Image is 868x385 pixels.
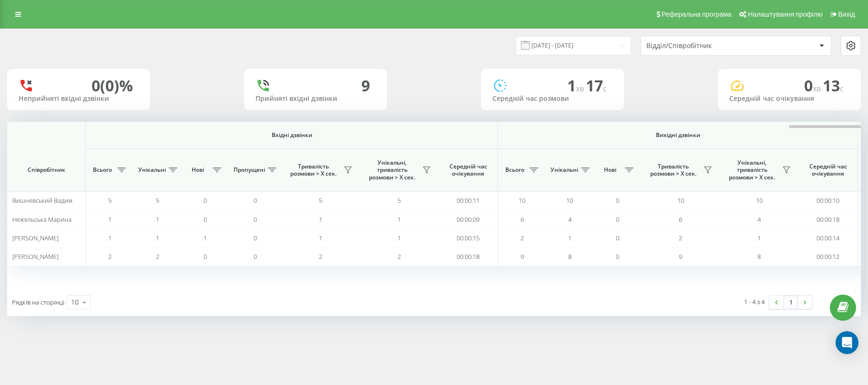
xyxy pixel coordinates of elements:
span: 8 [757,252,761,261]
div: 0 (0)% [92,77,133,95]
span: Нові [186,166,210,174]
span: Рядків на сторінці [12,298,64,306]
span: 1 [398,234,401,242]
span: 0 [254,234,257,242]
span: 6 [679,215,682,224]
span: 0 [254,196,257,205]
span: Тривалість розмови > Х сек. [646,163,701,178]
span: Унікальні, тривалість розмови > Х сек. [725,159,779,181]
span: [PERSON_NAME] [12,234,59,242]
span: Нежельська Марина [12,215,71,224]
span: Вихід [838,10,855,18]
span: 2 [679,234,682,242]
div: 10 [71,297,79,307]
span: Вишневський Вадим [12,196,72,205]
div: Середній час розмови [492,95,613,103]
span: 5 [108,196,112,205]
span: хв [813,83,823,94]
td: 00:00:18 [798,210,858,228]
span: 17 [586,75,607,96]
span: 0 [204,196,207,205]
div: Відділ/Співробітник [646,42,760,50]
td: 00:00:11 [439,191,498,210]
span: Співробітник [15,166,77,174]
span: 1 [319,234,322,242]
td: 00:00:18 [439,247,498,266]
span: Пропущені [234,166,265,174]
span: 4 [568,215,572,224]
span: 0 [616,252,619,261]
span: Середній час очікування [806,163,850,178]
span: Реферальна програма [662,10,732,18]
div: 1 - 4 з 4 [744,297,765,306]
span: Вхідні дзвінки [111,131,473,139]
span: 8 [568,252,572,261]
span: 2 [398,252,401,261]
span: Вихідні дзвінки [521,131,836,139]
span: 1 [204,234,207,242]
span: 5 [156,196,159,205]
span: 0 [204,215,207,224]
td: 00:00:12 [798,247,858,266]
span: 0 [804,75,823,96]
span: 0 [254,215,257,224]
span: 2 [108,252,112,261]
a: 1 [784,296,798,309]
span: Унікальні [551,166,578,174]
span: 5 [398,196,401,205]
span: 10 [677,196,684,205]
td: 00:00:15 [439,229,498,247]
td: 00:00:10 [798,191,858,210]
span: хв [576,83,586,94]
span: Тривалість розмови > Х сек. [286,163,341,178]
span: 0 [616,196,619,205]
span: 10 [566,196,573,205]
span: 1 [108,234,112,242]
span: Всього [91,166,114,174]
td: 00:00:09 [439,210,498,228]
span: Налаштування профілю [748,10,822,18]
span: 1 [319,215,322,224]
span: 2 [156,252,159,261]
span: Унікальні [138,166,166,174]
span: 1 [156,234,159,242]
span: 1 [567,75,586,96]
span: 1 [108,215,112,224]
span: 2 [319,252,322,261]
span: c [603,83,607,94]
div: Неприйняті вхідні дзвінки [19,95,139,103]
span: 6 [521,215,524,224]
span: 10 [756,196,763,205]
td: 00:00:14 [798,229,858,247]
div: Середній час очікування [729,95,849,103]
span: 0 [616,234,619,242]
span: [PERSON_NAME] [12,252,59,261]
span: 1 [568,234,572,242]
div: 9 [361,77,370,95]
span: Унікальні, тривалість розмови > Х сек. [365,159,419,181]
span: 1 [757,234,761,242]
span: 4 [757,215,761,224]
span: 5 [319,196,322,205]
span: Середній час очікування [446,163,490,178]
span: Нові [598,166,622,174]
span: 9 [521,252,524,261]
span: 10 [519,196,525,205]
div: Open Intercom Messenger [836,331,858,354]
div: Прийняті вхідні дзвінки [255,95,376,103]
span: 1 [156,215,159,224]
span: Всього [503,166,527,174]
span: 9 [679,252,682,261]
span: 0 [616,215,619,224]
span: c [840,83,844,94]
span: 0 [254,252,257,261]
span: 0 [204,252,207,261]
span: 2 [521,234,524,242]
span: 13 [823,75,844,96]
span: 1 [398,215,401,224]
